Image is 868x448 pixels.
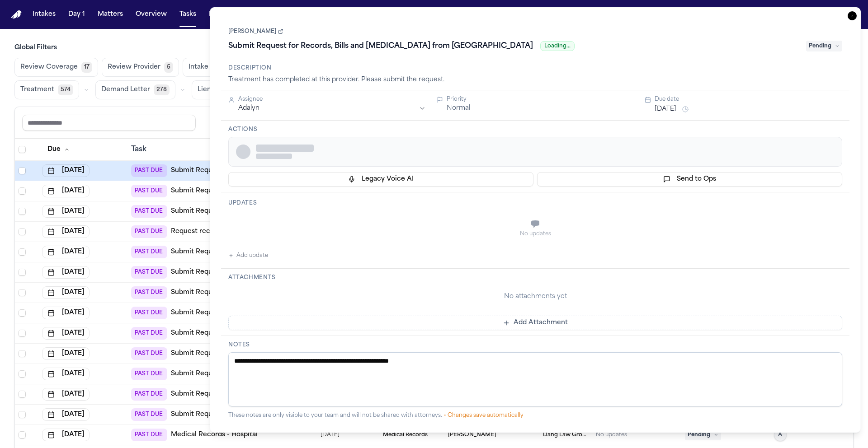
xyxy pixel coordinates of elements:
span: Liens [198,85,214,94]
button: The Flock [236,6,275,23]
h1: Submit Request for Records, Bills and [MEDICAL_DATA] from [GEOGRAPHIC_DATA] [225,39,537,53]
span: Loading... [540,41,575,51]
button: Intakes [29,6,59,23]
span: Review Coverage [20,63,78,72]
div: These notes are only visible to your team and will not be shared with attorneys. [228,412,842,419]
h3: Global Filters [14,43,854,52]
button: Liens308 [192,80,240,99]
button: Matters [94,6,127,23]
button: Day 1 [65,6,89,23]
button: Overview [132,6,170,23]
h3: Attachments [228,274,842,281]
button: Tasks [176,6,200,23]
span: Treatment [20,85,54,94]
button: Review Provider5 [102,58,179,77]
button: Treatment574 [14,80,79,99]
span: Intake [189,63,208,72]
div: Assignee [238,96,426,103]
a: Home [11,10,22,19]
span: 574 [58,84,73,95]
img: Finch Logo [11,10,22,19]
div: Treatment has completed at this provider. Please submit the request. [228,75,842,84]
span: Demand Letter [101,85,150,94]
h3: Description [228,65,842,72]
div: Due date [655,96,842,103]
button: Snooze task [680,104,691,115]
button: [DATE] [655,105,676,114]
button: Normal [447,104,470,113]
span: 278 [154,84,170,95]
div: Priority [447,96,634,103]
span: • Changes save automatically [444,413,524,418]
button: Add Attachment [228,316,842,330]
button: Legacy Voice AI [228,172,533,187]
button: Review Coverage17 [14,58,98,77]
div: No attachments yet [228,292,842,301]
span: Review Provider [108,63,160,72]
button: Firms [205,6,231,23]
div: No updates [228,230,842,238]
h3: Notes [228,341,842,349]
button: Add update [228,250,268,261]
span: Pending [806,41,842,51]
h3: Actions [228,126,842,133]
button: Intake1000 [183,58,236,77]
h3: Updates [228,200,842,207]
a: [PERSON_NAME] [228,28,283,35]
button: Demand Letter278 [95,80,175,99]
span: 17 [81,62,92,73]
span: 5 [164,62,173,73]
button: Send to Ops [537,172,842,187]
